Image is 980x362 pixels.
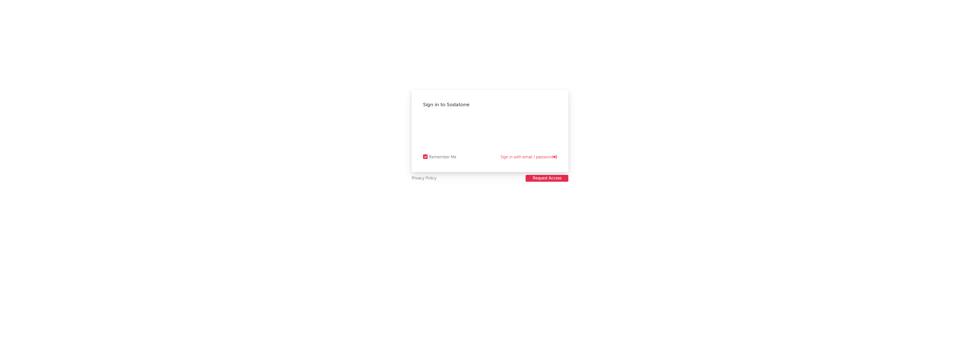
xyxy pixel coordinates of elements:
[412,175,436,182] a: Privacy Policy
[526,175,568,182] button: Request Access
[429,154,456,161] div: Remember Me
[423,101,557,108] div: Sign in to Sodatone
[501,154,557,161] a: Sign in with email / password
